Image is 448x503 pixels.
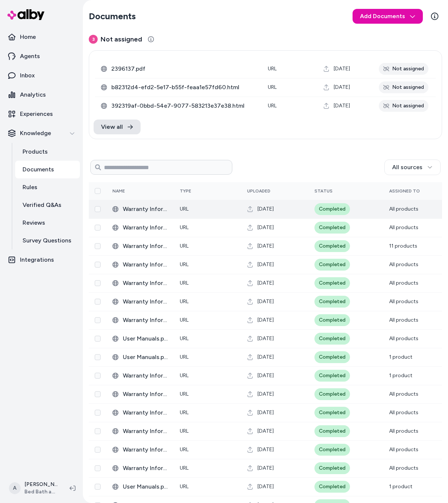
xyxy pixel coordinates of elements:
[180,261,189,268] span: URL
[257,205,274,213] span: [DATE]
[95,410,101,416] button: Select row
[123,205,168,214] span: Warranty Information.pdf
[180,224,189,231] span: URL
[389,206,418,212] span: All products
[379,81,428,93] div: Not assigned
[353,9,423,24] button: Add Documents
[101,101,256,110] div: 392319af-0bbd-54e7-9077-583213e37e38.html
[389,372,412,379] span: 1 product
[180,391,189,397] span: URL
[23,183,37,192] p: Rules
[379,63,428,75] div: Not assigned
[20,110,53,118] p: Experiences
[3,47,80,65] a: Agents
[15,196,80,214] a: Verified Q&As
[95,484,101,490] button: Select row
[94,120,141,134] a: View all
[20,33,36,41] p: Home
[180,243,189,249] span: URL
[3,251,80,269] a: Integrations
[257,316,274,324] span: [DATE]
[389,354,412,360] span: 1 product
[123,334,168,343] span: User Manuals.pdf
[257,465,274,472] span: [DATE]
[95,243,101,249] button: Select row
[112,260,168,269] div: Warranty Information.pdf
[101,34,142,44] span: Not assigned
[257,483,274,490] span: [DATE]
[4,476,64,500] button: A[PERSON_NAME]Bed Bath and Beyond
[314,333,350,345] div: Completed
[111,101,256,110] span: 392319af-0bbd-54e7-9077-583213e37e38.html
[112,390,168,399] div: Warranty Information.pdf
[89,10,136,22] h2: Documents
[314,188,333,194] span: Status
[389,483,412,490] span: 1 product
[389,261,418,268] span: All products
[257,427,274,435] span: [DATE]
[101,123,123,131] span: View all
[257,261,274,268] span: [DATE]
[23,165,54,174] p: Documents
[20,71,35,80] p: Inbox
[180,372,189,379] span: URL
[314,314,350,326] div: Completed
[95,188,101,194] button: Select all
[314,462,350,474] div: Completed
[379,100,428,112] div: Not assigned
[15,178,80,196] a: Rules
[384,160,441,175] button: All sources
[123,279,168,288] span: Warranty Information.pdf
[123,242,168,251] span: Warranty Information.pdf
[389,335,418,342] span: All products
[314,222,350,234] div: Completed
[392,163,422,172] span: All sources
[95,336,101,342] button: Select row
[20,129,51,138] p: Knowledge
[334,65,350,73] span: [DATE]
[180,188,191,194] span: Type
[112,188,168,194] div: Name
[112,334,168,343] div: User Manuals.pdf
[123,408,168,417] span: Warranty Information.pdf
[15,143,80,161] a: Products
[123,371,168,380] span: Warranty Information.pdf
[268,84,277,90] span: URL
[123,464,168,473] span: Warranty Information.pdf
[257,409,274,416] span: [DATE]
[314,407,350,419] div: Completed
[314,296,350,308] div: Completed
[123,260,168,269] span: Warranty Information.pdf
[389,243,417,249] span: 11 products
[314,444,350,456] div: Completed
[334,84,350,91] span: [DATE]
[257,224,274,231] span: [DATE]
[95,391,101,397] button: Select row
[389,224,418,231] span: All products
[95,262,101,268] button: Select row
[123,445,168,454] span: Warranty Information.pdf
[3,67,80,84] a: Inbox
[23,201,61,209] p: Verified Q&As
[180,335,189,342] span: URL
[112,279,168,288] div: Warranty Information.pdf
[180,298,189,305] span: URL
[15,214,80,232] a: Reviews
[180,483,189,490] span: URL
[95,317,101,323] button: Select row
[389,298,418,305] span: All products
[180,409,189,416] span: URL
[95,280,101,286] button: Select row
[20,52,40,61] p: Agents
[111,64,256,73] span: 2396137.pdf
[15,161,80,178] a: Documents
[3,124,80,142] button: Knowledge
[123,427,168,436] span: Warranty Information.pdf
[112,464,168,473] div: Warranty Information.pdf
[95,225,101,231] button: Select row
[389,391,418,397] span: All products
[180,280,189,286] span: URL
[257,242,274,250] span: [DATE]
[112,223,168,232] div: Warranty Information.pdf
[15,232,80,249] a: Survey Questions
